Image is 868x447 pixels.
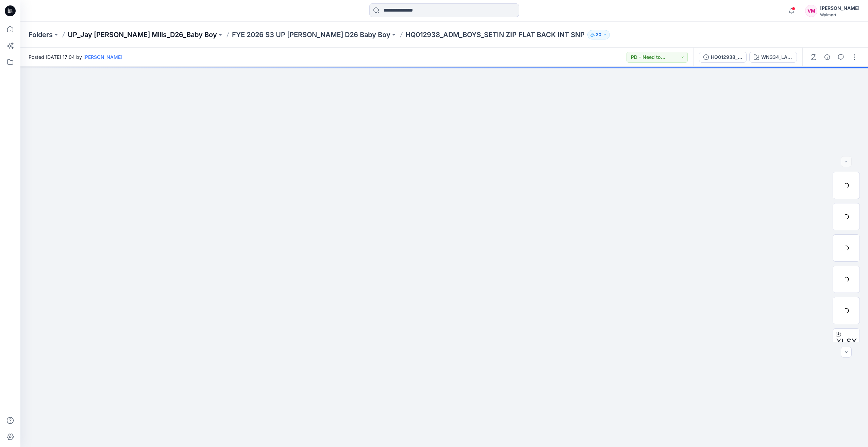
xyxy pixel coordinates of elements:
button: WN334_LARGE SMILEY_BLUE [749,52,797,63]
a: UP_Jay [PERSON_NAME] Mills_D26_Baby Boy [68,30,217,39]
div: VM [805,5,817,17]
button: HQ012938_ADM_BOYS_SETIN ZIP FLAT BACK INT SNP [699,52,747,63]
button: Details [822,52,833,63]
div: [PERSON_NAME] [820,4,859,12]
span: XLSX [836,336,857,348]
a: Folders [29,30,53,39]
a: FYE 2026 S3 UP [PERSON_NAME] D26 Baby Boy [232,30,390,39]
p: HQ012938_ADM_BOYS_SETIN ZIP FLAT BACK INT SNP [405,30,585,39]
div: Walmart [820,12,859,17]
div: HQ012938_ADM_BOYS_SETIN ZIP FLAT BACK INT SNP [711,53,742,61]
button: 30 [587,30,610,39]
div: WN334_LARGE SMILEY_BLUE [761,53,792,61]
p: 30 [596,31,601,38]
span: Posted [DATE] 17:04 by [29,53,122,61]
a: [PERSON_NAME] [83,54,122,60]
